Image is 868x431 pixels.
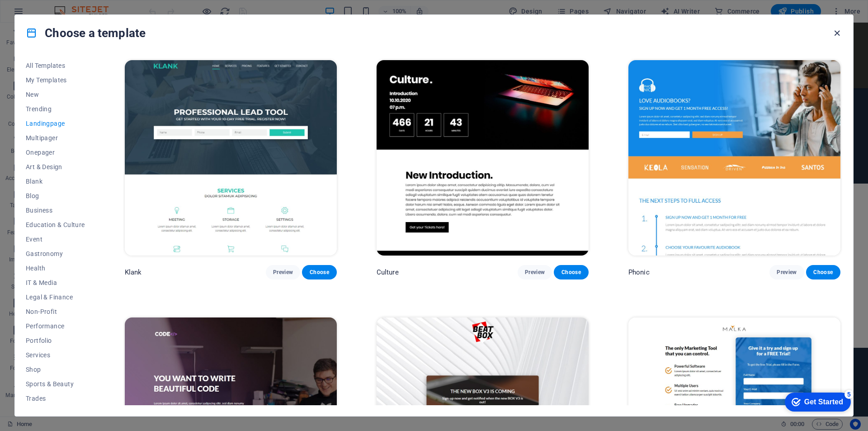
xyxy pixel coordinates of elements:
button: Onepager [26,145,85,160]
span: Portfolio [26,337,85,344]
h4: Choose a template [26,26,146,40]
span: Event [26,236,85,243]
span: Shop [26,366,85,373]
button: Trades [26,391,85,406]
button: Choose [554,265,588,279]
span: Legal & Finance [26,294,85,301]
p: Phonic [628,268,650,277]
span: Preview [777,269,797,276]
span: Health [26,265,85,272]
span: Onepager [26,149,85,156]
button: Choose [302,265,336,279]
button: Trending [26,102,85,116]
button: Preview [769,265,804,279]
span: Services [26,351,85,359]
button: Preview [266,265,300,279]
button: Shop [26,362,85,377]
span: Sports & Beauty [26,380,85,388]
span: All Templates [26,62,85,69]
span: New [26,91,85,98]
button: Sports & Beauty [26,377,85,391]
button: Blog [26,189,85,203]
span: Education & Culture [26,221,85,228]
div: Get Started [27,10,66,18]
span: Multipager [26,134,85,142]
span: Choose [813,269,833,276]
span: Non-Profit [26,308,85,315]
button: Choose [806,265,840,279]
span: Trades [26,395,85,402]
span: My Templates [26,76,85,84]
span: Blank [26,178,85,185]
button: New [26,87,85,102]
span: Business [26,207,85,214]
button: 3 [21,111,32,114]
span: Blog [26,192,85,199]
span: Gastronomy [26,250,85,257]
button: Education & Culture [26,218,85,232]
button: Art & Design [26,160,85,174]
img: Klank [125,60,337,256]
button: 2 [21,99,32,101]
button: Performance [26,319,85,333]
span: IT & Media [26,279,85,286]
span: Preview [273,269,293,276]
button: Landingpage [26,116,85,131]
button: Services [26,348,85,362]
span: Choose [561,269,581,276]
button: Business [26,203,85,218]
p: Klank [125,268,142,277]
button: Legal & Finance [26,290,85,304]
button: Blank [26,174,85,189]
button: My Templates [26,73,85,87]
img: Culture [377,60,589,256]
button: Preview [518,265,552,279]
button: Event [26,232,85,246]
img: Phonic [628,60,840,256]
p: Culture [377,268,399,277]
span: Preview [525,269,545,276]
span: Performance [26,322,85,330]
div: 5 [67,2,76,11]
button: IT & Media [26,275,85,290]
button: 1 [21,87,32,90]
div: Get Started 5 items remaining, 0% complete [7,5,73,24]
button: Non-Profit [26,304,85,319]
span: Choose [309,269,329,276]
span: Trending [26,105,85,113]
button: All Templates [26,58,85,73]
span: Art & Design [26,163,85,171]
button: Gastronomy [26,246,85,261]
span: Landingpage [26,120,85,127]
button: Multipager [26,131,85,145]
button: Portfolio [26,333,85,348]
button: Health [26,261,85,275]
